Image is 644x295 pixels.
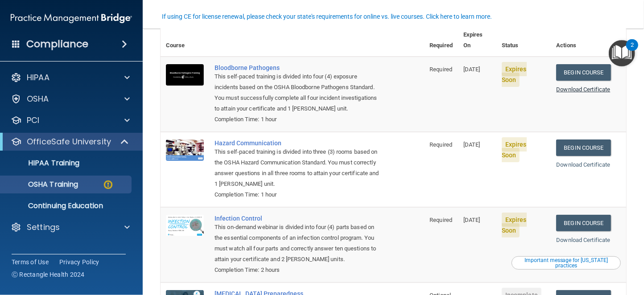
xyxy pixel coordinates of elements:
[215,64,380,71] a: Bloodborne Pathogens
[215,215,380,222] a: Infection Control
[11,94,130,104] a: OSHA
[6,180,78,189] p: OSHA Training
[463,141,480,148] span: [DATE]
[27,136,111,147] p: OfficeSafe University
[27,115,39,126] p: PCI
[6,159,79,168] p: HIPAA Training
[162,13,492,20] div: If using CE for license renewal, please check your state's requirements for online vs. live cours...
[11,72,130,83] a: HIPAA
[103,179,114,190] img: warning-circle.0cc9ac19.png
[161,24,209,57] th: Course
[215,139,380,147] a: Hazard Communication
[215,114,380,125] div: Completion Time: 1 hour
[502,213,527,238] span: Expires Soon
[6,201,128,210] p: Continuing Education
[429,217,452,223] span: Required
[11,136,129,147] a: OfficeSafe University
[11,222,130,233] a: Settings
[215,147,380,189] div: This self-paced training is divided into three (3) rooms based on the OSHA Hazard Communication S...
[429,66,452,73] span: Required
[609,40,635,66] button: Open Resource Center, 2 new notifications
[215,189,380,200] div: Completion Time: 1 hour
[502,137,527,162] span: Expires Soon
[502,62,527,87] span: Expires Soon
[215,71,380,114] div: This self-paced training is divided into four (4) exposure incidents based on the OSHA Bloodborne...
[59,258,99,266] a: Privacy Policy
[215,265,380,275] div: Completion Time: 2 hours
[27,222,60,233] p: Settings
[11,115,130,126] a: PCI
[161,12,493,21] button: If using CE for license renewal, please check your state's requirements for online vs. live cours...
[424,24,458,57] th: Required
[12,270,85,279] span: Ⓒ Rectangle Health 2024
[27,72,50,83] p: HIPAA
[215,222,380,265] div: This on-demand webinar is divided into four (4) parts based on the essential components of an inf...
[26,38,88,50] h4: Compliance
[458,24,496,57] th: Expires On
[463,66,480,73] span: [DATE]
[490,232,633,267] iframe: Drift Widget Chat Controller
[556,161,610,168] a: Download Certificate
[12,258,49,266] a: Terms of Use
[429,141,452,148] span: Required
[463,217,480,223] span: [DATE]
[513,258,619,268] div: Important message for [US_STATE] practices
[496,24,551,57] th: Status
[556,215,611,231] a: Begin Course
[556,86,610,93] a: Download Certificate
[551,24,626,57] th: Actions
[631,45,634,57] div: 2
[11,9,132,27] img: PMB logo
[27,94,49,104] p: OSHA
[556,64,611,81] a: Begin Course
[556,139,611,156] a: Begin Course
